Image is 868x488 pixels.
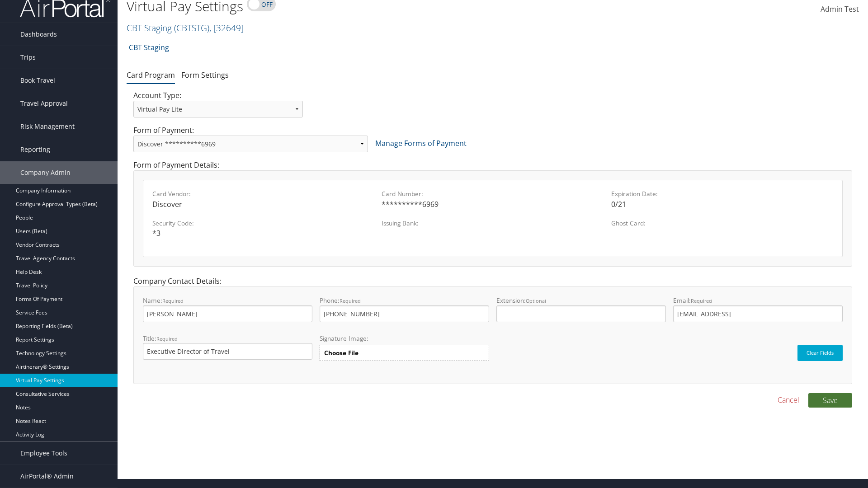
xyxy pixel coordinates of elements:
span: ( CBTSTG ) [174,22,209,34]
label: Expiration Date: [611,189,833,198]
a: CBT Staging [127,22,244,34]
span: Trips [20,46,36,69]
input: Email:Required [673,305,843,322]
span: Admin Test [821,4,859,14]
button: Clear Fields [797,345,843,361]
div: 0/21 [611,199,833,210]
label: Email: [673,296,843,322]
label: Choose File [320,345,489,361]
div: Form of Payment: [127,125,859,160]
input: Title:Required [143,343,312,360]
a: Card Program [127,70,175,80]
span: Travel Approval [20,92,68,115]
div: Form of Payment Details: [127,160,859,276]
label: Phone: [320,296,489,322]
span: Risk Management [20,115,75,138]
span: AirPortal® Admin [20,465,74,488]
small: Required [340,297,361,304]
label: Name: [143,296,312,322]
input: Name:Required [143,305,312,322]
label: Issuing Bank: [382,219,604,228]
label: Card Number: [382,189,604,198]
label: Ghost Card: [611,219,833,228]
a: CBT Staging [129,38,169,56]
label: Title: [143,334,312,360]
small: Required [156,335,178,342]
label: Security Code: [152,219,374,228]
span: Book Travel [20,69,55,92]
span: , [ 32649 ] [209,22,244,34]
a: Cancel [778,394,799,405]
small: Required [162,297,184,304]
a: Form Settings [181,70,229,80]
a: Manage Forms of Payment [375,138,467,148]
span: Employee Tools [20,442,67,465]
small: Optional [526,297,546,304]
div: Account Type: [127,90,310,125]
label: Signature Image: [320,334,489,345]
small: Required [691,297,712,304]
span: Dashboards [20,23,57,46]
span: Company Admin [20,161,71,184]
button: Save [808,393,852,408]
input: Extension:Optional [496,305,666,322]
label: Card Vendor: [152,189,374,198]
label: Extension: [496,296,666,322]
div: Company Contact Details: [127,276,859,393]
div: Discover [152,199,374,210]
input: Phone:Required [320,305,489,322]
span: Reporting [20,138,50,161]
